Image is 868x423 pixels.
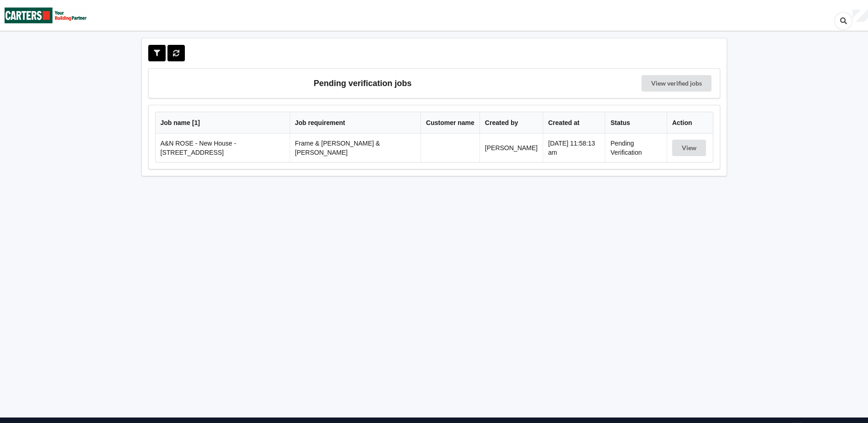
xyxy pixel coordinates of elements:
[605,112,667,134] th: Status
[605,134,667,162] td: Pending Verification
[421,112,480,134] th: Customer name
[156,112,290,134] th: Job name [ 1 ]
[672,144,708,152] a: View
[543,134,605,162] td: [DATE] 11:58:13 am
[156,134,290,162] td: A&N ROSE - New House - [STREET_ADDRESS]
[5,0,87,30] img: Carters
[852,10,868,22] div: User Profile
[480,134,543,162] td: [PERSON_NAME]
[672,140,706,156] button: View
[290,134,421,162] td: Frame & [PERSON_NAME] & [PERSON_NAME]
[667,112,713,134] th: Action
[642,75,712,92] a: View verified jobs
[155,75,571,92] h3: Pending verification jobs
[543,112,605,134] th: Created at
[480,112,543,134] th: Created by
[290,112,421,134] th: Job requirement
